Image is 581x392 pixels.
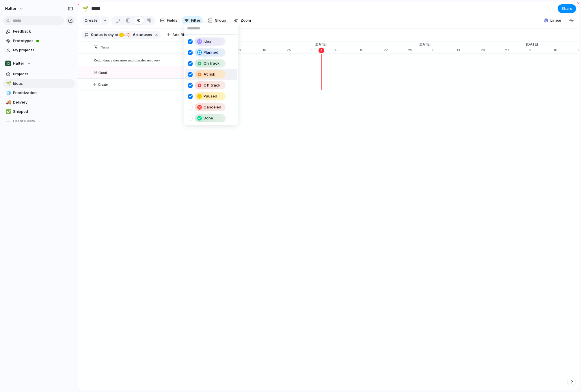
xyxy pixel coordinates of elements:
span: Planned [204,50,218,55]
span: At risk [204,72,215,77]
span: Done [204,115,213,121]
span: Paused [204,93,217,99]
span: Off track [204,82,220,88]
span: Idea [204,39,211,44]
span: On track [204,61,219,66]
span: Canceled [204,104,221,110]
